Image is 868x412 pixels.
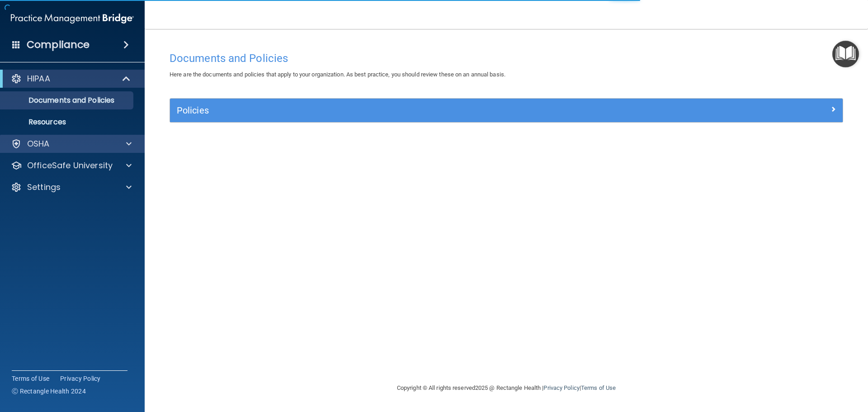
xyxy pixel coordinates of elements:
a: Terms of Use [581,384,616,391]
a: OfficeSafe University [11,160,132,171]
span: Ⓒ Rectangle Health 2024 [12,387,86,396]
a: Policies [177,103,836,118]
p: HIPAA [27,73,50,84]
h5: Policies [177,105,668,115]
a: Privacy Policy [60,374,101,383]
a: Terms of Use [12,374,49,383]
h4: Documents and Policies [170,52,843,64]
span: Here are the documents and policies that apply to your organization. As best practice, you should... [170,71,505,78]
a: OSHA [11,138,132,149]
div: Copyright © All rights reserved 2025 @ Rectangle Health | | [341,374,671,403]
p: Documents and Policies [6,96,129,105]
p: Settings [27,182,61,193]
p: OfficeSafe University [27,160,113,171]
p: OSHA [27,138,50,149]
button: Open Resource Center [832,41,859,67]
p: Resources [6,118,129,127]
img: PMB logo [11,9,134,28]
h4: Compliance [27,38,90,51]
a: HIPAA [11,73,131,84]
a: Settings [11,182,132,193]
a: Privacy Policy [543,384,579,391]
